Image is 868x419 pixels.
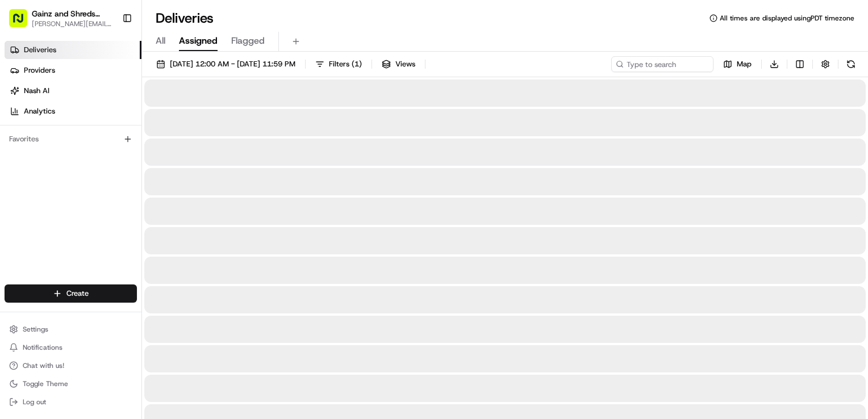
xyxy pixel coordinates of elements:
[5,321,137,337] button: Settings
[151,56,301,72] button: [DATE] 12:00 AM - [DATE] 11:59 PM
[23,325,48,334] span: Settings
[32,19,113,28] button: [PERSON_NAME][EMAIL_ADDRESS][DOMAIN_NAME]
[66,288,89,299] span: Create
[156,9,214,27] h1: Deliveries
[170,59,295,69] span: [DATE] 12:00 AM - [DATE] 11:59 PM
[352,59,362,69] span: ( 1 )
[5,358,137,374] button: Chat with us!
[5,376,137,392] button: Toggle Theme
[377,56,420,72] button: Views
[718,56,757,72] button: Map
[5,394,137,410] button: Log out
[5,284,137,303] button: Create
[24,86,49,96] span: Nash AI
[24,106,55,116] span: Analytics
[5,82,141,100] a: Nash AI
[611,56,713,72] input: Type to search
[5,5,118,32] button: Gainz and Shreds Meal Prep[PERSON_NAME][EMAIL_ADDRESS][DOMAIN_NAME]
[5,340,137,355] button: Notifications
[23,397,46,407] span: Log out
[24,65,55,76] span: Providers
[5,61,141,79] a: Providers
[23,343,62,352] span: Notifications
[843,56,859,72] button: Refresh
[156,34,165,48] span: All
[231,34,265,48] span: Flagged
[395,59,415,69] span: Views
[23,379,68,388] span: Toggle Theme
[5,102,141,120] a: Analytics
[720,14,854,23] span: All times are displayed using PDT timezone
[32,8,113,19] button: Gainz and Shreds Meal Prep
[5,130,137,148] div: Favorites
[179,34,218,48] span: Assigned
[24,45,56,55] span: Deliveries
[329,59,362,69] span: Filters
[23,361,64,370] span: Chat with us!
[310,56,367,72] button: Filters(1)
[737,59,752,69] span: Map
[5,41,141,59] a: Deliveries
